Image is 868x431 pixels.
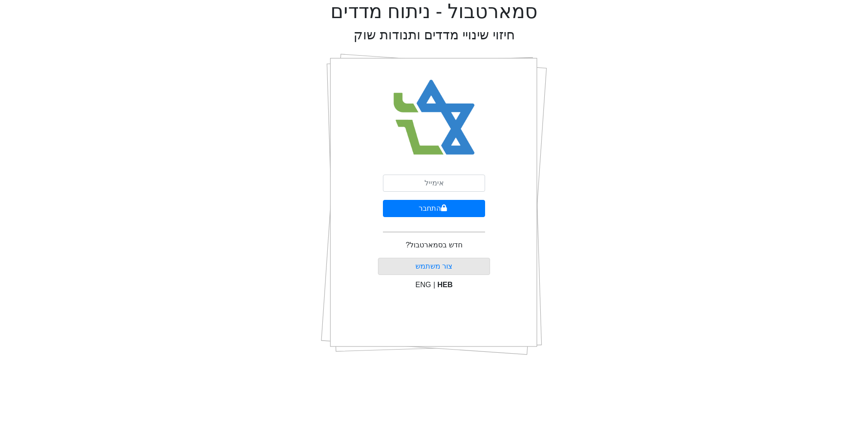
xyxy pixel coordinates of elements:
button: צור משתמש [378,258,491,275]
button: התחבר [383,200,485,217]
span: | [433,281,435,289]
span: ENG [415,281,431,289]
img: Smart Bull [385,68,483,167]
input: אימייל [383,175,485,192]
a: צור משתמש [415,262,453,270]
span: HEB [438,281,453,289]
p: חדש בסמארטבול? [406,240,462,251]
h2: חיזוי שינויי מדדים ותנודות שוק [354,27,515,43]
